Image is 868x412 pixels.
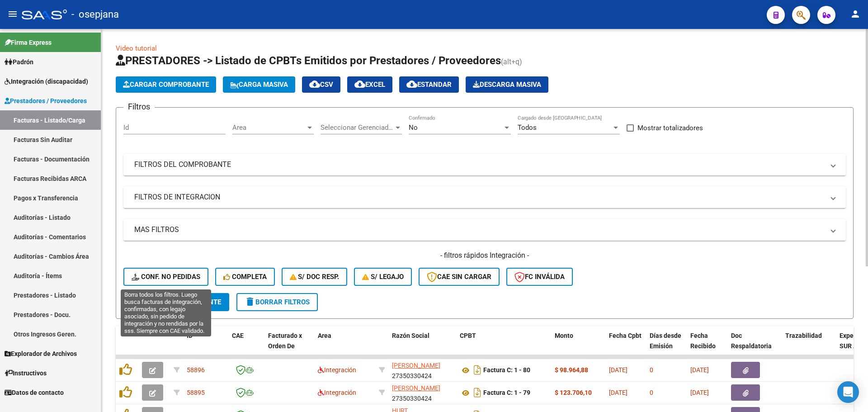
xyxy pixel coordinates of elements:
mat-icon: cloud_download [309,79,320,90]
span: PRESTADORES -> Listado de CPBTs Emitidos por Prestadores / Proveedores [116,54,501,67]
button: Descarga Masiva [466,76,548,93]
span: Descarga Masiva [473,81,541,89]
span: [DATE] [690,389,709,396]
strong: $ 98.964,88 [555,366,588,374]
span: EXCEL [354,81,385,89]
strong: $ 123.706,10 [555,389,592,396]
strong: Factura C: 1 - 79 [483,389,530,397]
datatable-header-cell: Razón Social [388,326,456,366]
span: [PERSON_NAME] [392,384,440,392]
app-download-masive: Descarga masiva de comprobantes (adjuntos) [466,76,548,93]
mat-icon: delete [245,296,255,307]
mat-icon: person [850,9,861,19]
span: FC Inválida [514,273,565,281]
span: CSV [309,81,333,89]
span: 58895 [187,389,205,396]
button: Cargar Comprobante [116,76,216,93]
span: Cargar Comprobante [123,81,209,89]
button: Conf. no pedidas [123,268,208,286]
span: Conf. no pedidas [132,273,200,281]
datatable-header-cell: Trazabilidad [782,326,836,366]
span: Facturado x Orden De [268,332,302,350]
span: CPBT [460,332,476,339]
span: Estandar [406,81,452,89]
span: Integración [318,389,356,396]
div: Open Intercom Messenger [837,381,859,403]
span: Seleccionar Gerenciador [321,123,394,132]
span: CAE SIN CARGAR [427,273,491,281]
button: CAE SIN CARGAR [419,268,500,286]
span: Fecha Cpbt [609,332,642,339]
h3: Filtros [123,100,155,113]
a: Video tutorial [116,44,157,52]
datatable-header-cell: CAE [228,326,264,366]
span: Explorador de Archivos [5,349,77,359]
mat-icon: search [132,296,142,307]
button: CSV [302,76,340,93]
datatable-header-cell: CPBT [456,326,551,366]
mat-expansion-panel-header: MAS FILTROS [123,219,846,241]
datatable-header-cell: Fecha Cpbt [605,326,646,366]
mat-icon: cloud_download [354,79,365,90]
span: S/ Doc Resp. [290,273,340,281]
span: Días desde Emisión [650,332,681,350]
div: 27350330424 [392,360,453,379]
button: EXCEL [347,76,392,93]
datatable-header-cell: Doc Respaldatoria [727,326,782,366]
mat-icon: cloud_download [406,79,417,90]
span: ID [187,332,193,339]
span: Mostrar totalizadores [637,123,703,133]
mat-panel-title: FILTROS DE INTEGRACION [134,192,824,202]
span: Integración (discapacidad) [5,76,88,86]
datatable-header-cell: Area [314,326,375,366]
span: [DATE] [690,366,709,374]
datatable-header-cell: Monto [551,326,605,366]
button: Borrar Filtros [236,293,318,311]
span: [DATE] [609,389,627,396]
span: Area [318,332,331,339]
span: S/ legajo [362,273,404,281]
span: Padrón [5,57,33,67]
h4: - filtros rápidos Integración - [123,251,846,260]
mat-panel-title: MAS FILTROS [134,225,824,235]
span: Monto [555,332,573,339]
span: Trazabilidad [785,332,822,339]
button: Completa [215,268,275,286]
span: Prestadores / Proveedores [5,96,87,106]
span: Fecha Recibido [690,332,716,350]
span: Integración [318,366,356,374]
span: Borrar Filtros [245,298,310,306]
datatable-header-cell: Días desde Emisión [646,326,687,366]
strong: Factura C: 1 - 80 [483,367,530,374]
mat-expansion-panel-header: FILTROS DE INTEGRACION [123,186,846,208]
span: (alt+q) [501,57,522,66]
span: - osepjana [71,5,119,24]
span: 0 [650,366,653,374]
span: Buscar Comprobante [132,298,221,306]
i: Descargar documento [472,363,483,377]
span: Area [232,123,306,132]
datatable-header-cell: Facturado x Orden De [264,326,314,366]
span: 0 [650,389,653,396]
datatable-header-cell: ID [183,326,228,366]
mat-expansion-panel-header: FILTROS DEL COMPROBANTE [123,154,846,175]
mat-panel-title: FILTROS DEL COMPROBANTE [134,160,824,170]
span: No [409,123,418,132]
button: S/ legajo [354,268,412,286]
span: Carga Masiva [230,81,288,89]
button: S/ Doc Resp. [282,268,348,286]
span: Todos [518,123,537,132]
span: Instructivos [5,368,47,378]
button: Estandar [399,76,459,93]
span: [PERSON_NAME] [392,362,440,369]
datatable-header-cell: Fecha Recibido [687,326,727,366]
button: Carga Masiva [223,76,295,93]
div: 27350330424 [392,383,453,402]
mat-icon: menu [7,9,18,19]
span: Doc Respaldatoria [731,332,772,350]
button: Buscar Comprobante [123,293,229,311]
span: CAE [232,332,244,339]
span: Firma Express [5,38,52,47]
span: 58896 [187,366,205,374]
span: Datos de contacto [5,388,64,398]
